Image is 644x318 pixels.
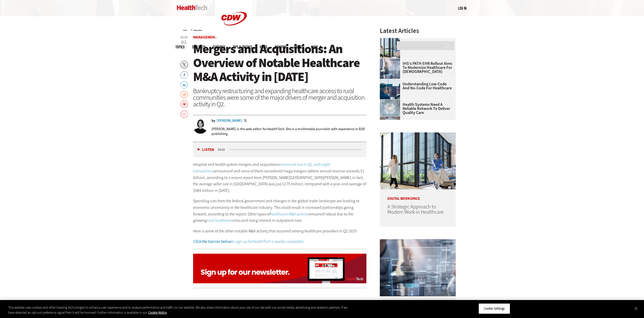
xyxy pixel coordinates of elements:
a: Coworkers coding [380,79,403,83]
a: CDW [215,33,253,39]
p: Patient-Centered Care [380,296,456,307]
img: Coworkers coding [380,79,400,99]
img: Health workers in a modern hospital [380,38,400,58]
a: healthcare M&A activity [271,211,308,217]
img: Jordan Scott [193,119,208,134]
div: media player [193,142,367,157]
a: Electronic health records [380,58,403,63]
a: Health Systems Need a Reliable Network To Deliver Quality Care [380,103,453,115]
a: More information about your privacy [148,310,167,315]
button: Listen [198,148,214,152]
img: Electronic health records [380,239,456,296]
img: ht_newsletter_animated_q424_signup_desktop [193,254,367,284]
div: User menu [458,6,466,11]
span: Mergers and Acquisitions: An Overview of Notable Healthcare M&A Activity in [DATE] [193,41,360,85]
a: Features [213,45,225,49]
p: Here is some of the other notable M&A activity that occurred among healthcare providers in Q2 2025: [193,228,367,234]
img: Electronic health records [380,58,400,79]
a: remained low in Q2, with eight transactions [193,162,330,174]
button: Close [630,303,641,314]
a: Tips & Tactics [233,45,252,49]
a: rural healthcare [207,218,233,223]
span: by [212,119,215,123]
p: Digital Workspace [380,189,456,201]
img: Health workers in a modern hospital [380,132,456,189]
div: Bankruptcy restructuring and expanding healthcare access to rural communities were some of the ma... [193,88,367,107]
em: to sign up for [193,239,253,244]
div: This website uses cookies and other tracking technologies to enhance user experience and to analy... [8,305,354,315]
button: Cookie Settings [479,303,510,314]
p: [PERSON_NAME] is the web editor for . She is a multimedia journalist with experience in B2B publi... [212,127,367,136]
a: [PERSON_NAME] [217,119,242,123]
span: Topics [175,45,184,49]
a: IHS’s PATH EHR Rollout Aims to Modernize Healthcare for [DEMOGRAPHIC_DATA] [380,62,453,74]
a: Healthcare networking [380,100,403,104]
div: duration [217,147,228,152]
strong: Click the banner below [193,239,231,244]
a: Understanding Low-Code and No-Code for Healthcare [380,82,453,90]
a: A Strategic Approach to Modern Work in Healthcare [387,203,444,215]
p: Hospital and health system mergers and acquisitions announced and none of them considered mega me... [193,161,367,194]
a: Health workers in a modern hospital [380,38,403,42]
a: Events [294,45,303,49]
a: Click the banner belowto sign up forHealthTech’s weekly newsletter. [193,239,304,244]
span: Specialty [192,45,205,49]
em: HealthTech [267,127,284,131]
img: Home [177,5,207,10]
a: Log in [458,6,466,10]
a: MonITor [275,45,286,49]
a: Twitter [244,119,248,123]
a: Video [260,45,267,49]
em: ’s weekly newsletter. [271,239,304,244]
span: More [311,45,322,49]
p: Spending cuts from the federal government and changes in the global trade landscape are leading t... [193,198,367,224]
img: Healthcare networking [380,100,400,120]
